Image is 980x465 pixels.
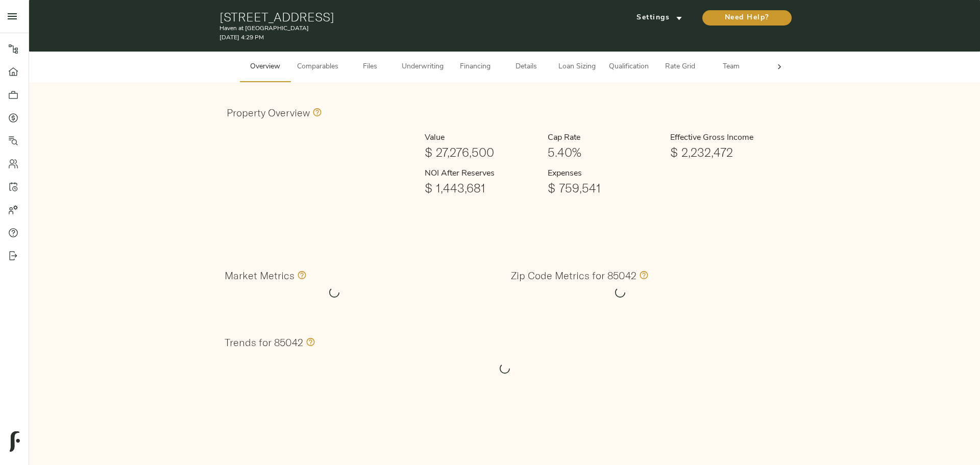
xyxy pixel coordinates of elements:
[507,61,546,74] span: Details
[621,10,698,26] button: Settings
[713,12,781,25] span: Need Help?
[609,61,649,74] span: Qualification
[425,132,539,145] h6: Value
[631,12,688,25] span: Settings
[702,10,792,26] button: Need Help?
[246,61,285,74] span: Overview
[219,10,600,24] h1: [STREET_ADDRESS]
[636,269,649,281] svg: Values in this section only include information specific to the 85042 zip code
[670,132,785,145] h6: Effective Gross Income
[558,61,597,74] span: Loan Sizing
[712,61,751,74] span: Team
[225,336,303,348] h3: Trends for 85042
[456,61,495,74] span: Financing
[661,61,700,74] span: Rate Grid
[511,270,636,281] h3: Zip Code Metrics for 85042
[295,269,307,281] svg: Values in this section comprise all zip codes within the market
[219,24,600,33] p: Haven at [GEOGRAPHIC_DATA]
[425,181,539,195] h1: $ 1,443,681
[351,61,389,74] span: Files
[425,167,539,181] h6: NOI After Reserves
[548,132,662,145] h6: Cap Rate
[297,61,338,74] span: Comparables
[548,145,662,159] h1: 5.40%
[548,181,662,195] h1: $ 759,541
[219,33,600,42] p: [DATE] 4:29 PM
[425,145,539,159] h1: $ 27,276,500
[227,107,310,118] h3: Property Overview
[763,61,802,74] span: Admin
[225,270,295,281] h3: Market Metrics
[670,145,785,159] h1: $ 2,232,472
[548,167,662,181] h6: Expenses
[402,61,444,74] span: Underwriting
